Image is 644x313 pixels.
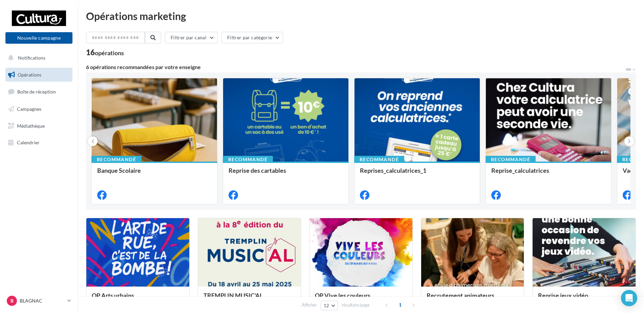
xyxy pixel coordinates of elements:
[302,302,317,308] span: Afficher
[4,119,74,133] a: Médiathèque
[95,50,124,56] div: opérations
[354,156,404,163] div: Recommandé
[20,297,65,304] p: BLAGNAC
[342,302,370,308] span: résultats/page
[223,156,273,163] div: Recommandé
[4,135,74,150] a: Calendrier
[321,301,338,310] button: 12
[315,292,407,306] div: OP Vive les couleurs
[360,167,474,181] div: Reprises_calculatrices_1
[91,156,142,163] div: Recommandé
[4,51,71,65] button: Notifications
[221,32,283,43] button: Filtrer par catégorie
[165,32,218,43] button: Filtrer par canal
[5,32,72,44] button: Nouvelle campagne
[5,294,72,307] a: B BLAGNAC
[538,292,630,306] div: Reprise jeux vidéo
[18,55,45,61] span: Notifications
[229,167,343,181] div: Reprise des cartables
[4,68,74,82] a: Opérations
[203,292,296,306] div: TREMPLIN MUSIC'AL
[92,292,184,306] div: OP Arts urbains
[427,292,519,306] div: Recrutement animateurs
[17,89,56,95] span: Boîte de réception
[10,297,14,304] span: B
[324,303,329,308] span: 12
[486,156,536,163] div: Recommandé
[97,167,212,181] div: Banque Scolaire
[18,72,41,78] span: Opérations
[86,64,625,70] div: 6 opérations recommandées par votre enseigne
[491,167,606,181] div: Reprise_calculatrices
[86,11,636,21] div: Opérations marketing
[17,106,41,112] span: Campagnes
[17,123,45,128] span: Médiathèque
[395,299,406,310] span: 1
[621,290,637,306] div: Open Intercom Messenger
[86,49,124,56] div: 16
[17,140,40,145] span: Calendrier
[4,84,74,99] a: Boîte de réception
[4,102,74,116] a: Campagnes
